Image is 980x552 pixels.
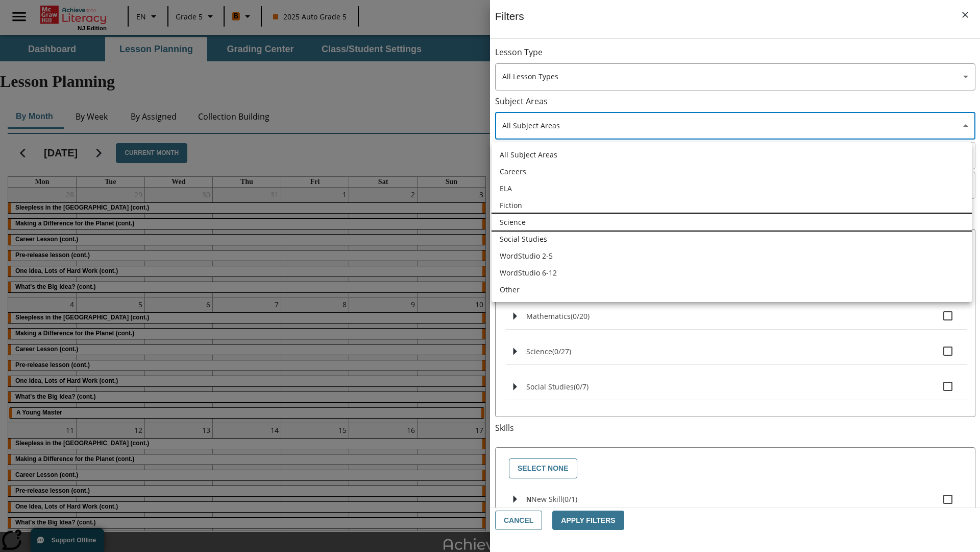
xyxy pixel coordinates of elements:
li: WordStudio 6-12 [492,264,972,281]
li: Fiction [492,197,972,214]
li: WordStudio 2-5 [492,247,972,264]
ul: Select a Subject Area [492,142,972,302]
li: ELA [492,180,972,197]
li: Social Studies [492,231,972,247]
li: All Subject Areas [492,146,972,163]
li: Other [492,281,972,298]
li: Science [492,214,972,231]
li: Careers [492,163,972,180]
